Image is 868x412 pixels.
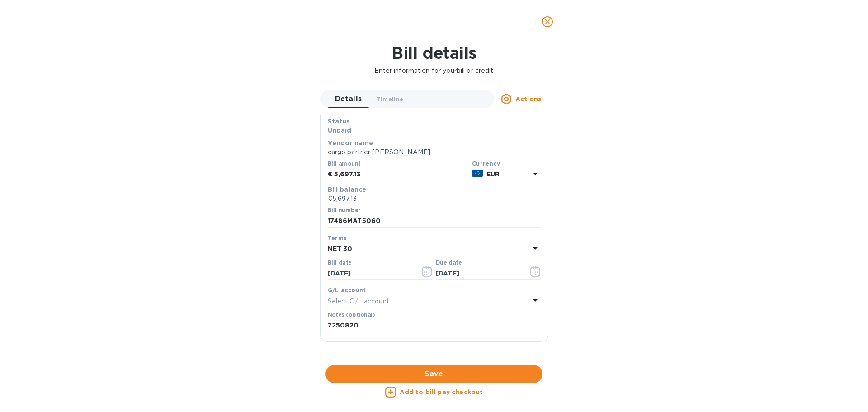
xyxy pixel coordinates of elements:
[472,160,500,167] b: Currency
[333,369,535,379] span: Save
[328,168,334,181] div: €
[328,214,541,228] input: Enter bill number
[377,95,404,104] span: Timeline
[486,170,500,178] b: EUR
[328,161,360,167] label: Bill amount
[328,126,541,135] p: Unpaid
[436,267,521,280] input: Due date
[328,139,373,147] b: Vendor name
[7,43,861,62] h1: Bill details
[436,260,462,265] label: Due date
[328,147,541,157] p: cargo partner [PERSON_NAME]
[328,208,360,213] label: Bill number
[515,95,541,103] u: Actions
[325,365,542,383] button: Save
[537,11,558,33] button: close
[335,93,362,105] span: Details
[328,313,375,318] label: Notes (optional)
[328,186,367,193] b: Bill balance
[328,118,350,125] b: Status
[334,168,468,181] input: € Enter bill amount
[328,319,541,332] input: Enter notes
[328,297,389,306] p: Select G/L account
[328,260,352,265] label: Bill date
[7,66,861,76] p: Enter information for your bill or credit
[328,235,347,242] b: Terms
[400,388,483,396] u: Add to bill pay checkout
[328,287,366,294] b: G/L account
[328,194,541,204] p: €5,697.13
[328,267,413,280] input: Select date
[328,245,353,252] b: NET 30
